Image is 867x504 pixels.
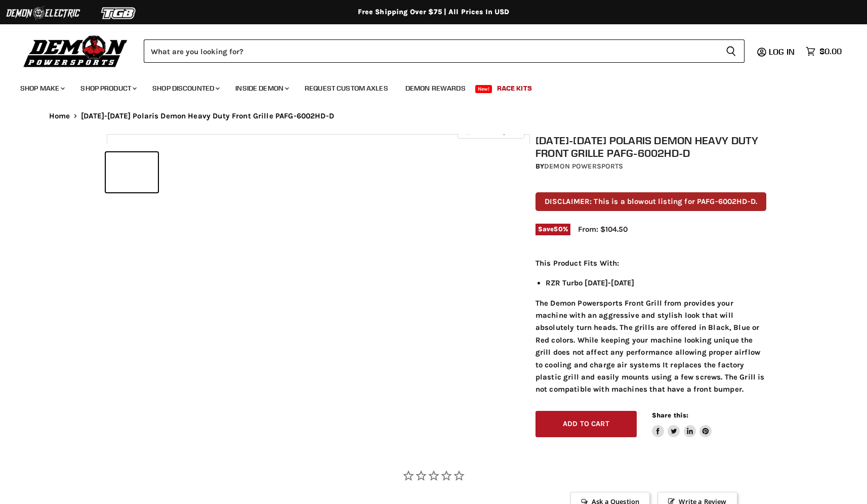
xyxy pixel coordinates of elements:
[73,78,143,99] a: Shop Product
[398,78,473,99] a: Demon Rewards
[81,112,334,120] span: [DATE]-[DATE] Polaris Demon Heavy Duty Front Grille PAFG-6002HD-D
[29,112,839,120] nav: Breadcrumbs
[489,78,540,99] a: Race Kits
[535,257,766,269] p: This Product Fits With:
[718,39,745,63] button: Search
[578,225,628,234] span: From: $104.50
[769,47,795,57] span: Log in
[819,47,842,56] span: $0.00
[764,47,801,56] a: Log in
[535,224,570,235] span: Save %
[652,411,688,419] span: Share this:
[801,44,847,59] a: $0.00
[228,78,295,99] a: Inside Demon
[5,4,81,23] img: Demon Electric Logo 2
[535,192,766,211] p: DISCLAIMER: This is a blowout listing for PAFG-6002HD-D.
[20,33,131,69] img: Demon Powersports
[13,78,71,99] a: Shop Make
[463,128,519,135] span: Click to expand
[535,257,766,396] div: The Demon Powersports Front Grill from provides your machine with an aggressive and stylish look ...
[554,225,562,233] span: 50
[144,39,745,63] form: Product
[144,39,718,63] input: Search
[535,161,766,172] div: by
[535,411,637,438] button: Add to cart
[546,277,766,289] li: RZR Turbo [DATE]-[DATE]
[145,78,226,99] a: Shop Discounted
[29,8,839,17] div: Free Shipping Over $75 | All Prices In USD
[49,112,70,120] a: Home
[652,411,712,438] aside: Share this:
[106,152,158,192] button: 2017-2018 Polaris Demon Heavy Duty Front Grille PAFG-6002HD-D thumbnail
[475,85,492,93] span: New!
[535,134,766,159] h1: [DATE]-[DATE] Polaris Demon Heavy Duty Front Grille PAFG-6002HD-D
[13,74,839,99] ul: Main menu
[81,4,157,23] img: TGB Logo 2
[297,78,396,99] a: Request Custom Axles
[544,162,623,171] a: Demon Powersports
[563,419,609,428] span: Add to cart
